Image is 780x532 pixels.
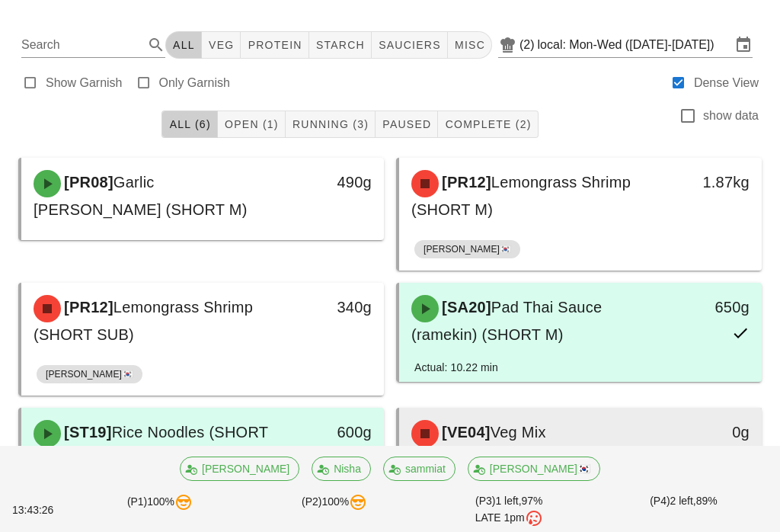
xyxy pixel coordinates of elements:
span: Pad Thai Sauce (ramekin) (SHORT M) [411,299,602,343]
span: Rice Noodles (SHORT M) [34,424,268,468]
span: Garlic [PERSON_NAME] (SHORT M) [34,174,248,218]
span: [PR08] [61,174,113,191]
div: (P4) 89% [596,490,771,530]
span: 1 left, [495,495,521,507]
button: protein [241,31,308,59]
div: (2) [519,37,538,53]
span: [PERSON_NAME]🇰🇷 [46,365,133,383]
span: Complete (2) [444,118,531,130]
span: [PERSON_NAME]🇰🇷 [478,457,590,480]
div: 13:43:26 [9,499,72,521]
span: All [172,39,195,51]
span: Open (1) [224,118,279,130]
div: 490g [301,170,372,194]
label: Show Garnish [46,75,123,91]
label: show data [703,108,759,123]
span: protein [247,39,302,51]
span: [ST19] [61,424,112,441]
button: All (6) [161,111,217,138]
div: (P3) 97% [422,490,596,530]
span: veg [208,39,235,51]
span: sammiat [393,457,446,480]
span: Lemongrass Shrimp (SHORT M) [411,174,631,218]
span: [PR12] [61,299,113,316]
span: Running (3) [292,118,369,130]
span: [VE04] [439,424,491,441]
span: Nisha [321,457,361,480]
div: 0g [679,420,750,444]
span: [PR12] [439,174,491,191]
label: Only Garnish [159,75,230,91]
button: misc [448,31,492,59]
span: Lemongrass Shrimp (SHORT SUB) [34,299,253,343]
button: Running (3) [286,111,376,138]
span: Veg Mix (broc+edam+pep) (SHORT AL) [411,424,627,468]
div: Actual: 10.22 min [414,359,498,376]
span: [PERSON_NAME] [190,457,289,480]
label: Dense View [694,75,759,91]
button: Open (1) [218,111,286,138]
span: All (6) [168,118,210,130]
div: 600g [301,420,372,444]
span: sauciers [378,39,441,51]
button: Complete (2) [438,111,538,138]
div: 650g [679,295,750,319]
div: LATE 1pm [425,509,593,527]
button: Paused [376,111,438,138]
span: starch [315,39,365,51]
span: [SA20] [439,299,491,316]
button: veg [202,31,241,59]
span: 2 left, [670,495,696,507]
span: misc [454,39,485,51]
div: (P1) 100% [72,490,247,530]
span: Paused [382,118,431,130]
span: [PERSON_NAME]🇰🇷 [424,240,511,258]
button: sauciers [372,31,448,59]
button: starch [309,31,372,59]
button: All [165,31,202,59]
div: 1.87kg [679,170,750,194]
div: (P2) 100% [248,490,422,530]
div: 340g [301,295,372,319]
